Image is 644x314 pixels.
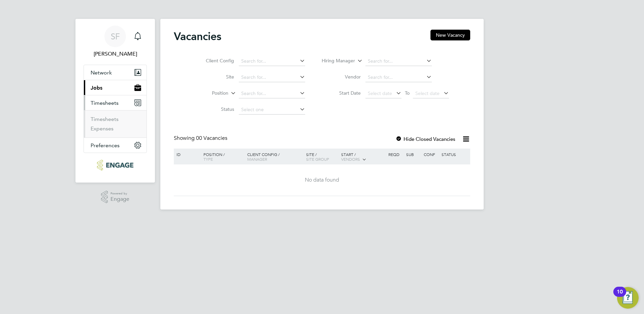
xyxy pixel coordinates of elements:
div: Sub [405,149,422,160]
label: Status [195,106,234,112]
span: Network [91,69,112,76]
span: Timesheets [91,100,119,106]
span: Silvia Faja [84,50,147,58]
span: 00 Vacancies [196,135,227,142]
div: No data found [175,177,469,184]
span: Jobs [91,85,102,91]
span: Manager [247,156,267,162]
div: Start / [340,149,387,165]
nav: Main navigation [75,19,155,183]
input: Search for... [365,57,432,66]
span: Select date [415,90,440,96]
label: Client Config [195,58,234,64]
span: To [403,89,412,97]
span: Powered by [110,191,129,196]
input: Search for... [239,89,305,98]
label: Site [195,74,234,80]
div: Site / [304,149,340,165]
div: Showing [174,135,229,142]
label: Hiring Manager [316,58,355,64]
a: Expenses [91,125,114,132]
div: Status [440,149,469,160]
input: Search for... [365,73,432,82]
div: ID [175,149,198,160]
label: Vendor [322,74,361,80]
span: Vendors [341,156,360,162]
button: Jobs [84,80,147,95]
span: Type [203,156,213,162]
label: Start Date [322,90,361,96]
span: Engage [110,196,129,202]
button: Open Resource Center, 10 new notifications [617,287,639,309]
input: Select one [239,105,305,115]
h2: Vacancies [174,30,221,43]
a: Go to home page [84,160,147,170]
input: Search for... [239,57,305,66]
div: Client Config / [246,149,304,165]
label: Hide Closed Vacancies [395,136,455,142]
div: Conf [422,149,440,160]
img: ncclondon-logo-retina.png [97,160,133,170]
div: Reqd [387,149,404,160]
a: Timesheets [91,116,119,122]
input: Search for... [239,73,305,82]
button: Preferences [84,138,147,153]
span: Site Group [306,156,329,162]
button: New Vacancy [430,30,470,40]
button: Network [84,65,147,80]
button: Timesheets [84,95,147,110]
span: SF [111,32,120,41]
a: SF[PERSON_NAME] [84,26,147,58]
span: Select date [368,90,392,96]
label: Position [190,90,228,97]
div: Position / [198,149,246,165]
div: 10 [617,292,623,301]
span: Preferences [91,142,120,149]
a: Powered byEngage [101,191,130,203]
div: Timesheets [84,110,147,137]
